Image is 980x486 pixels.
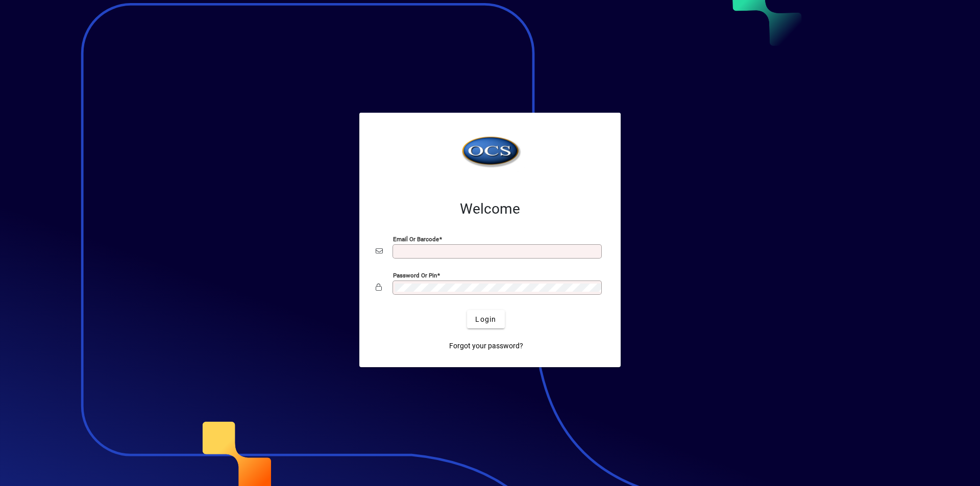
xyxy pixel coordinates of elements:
[376,200,604,218] h2: Welcome
[393,272,437,279] mat-label: Password or Pin
[467,310,504,328] button: Login
[475,314,496,325] span: Login
[445,337,527,355] a: Forgot your password?
[449,341,523,351] span: Forgot your password?
[393,236,439,243] mat-label: Email or Barcode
